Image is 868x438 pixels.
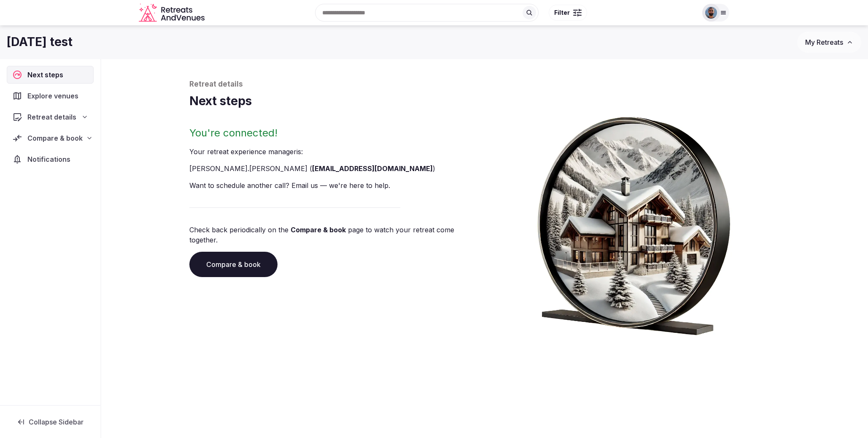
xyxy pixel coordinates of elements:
[797,32,861,53] button: My Retreats
[27,154,74,164] span: Notifications
[27,91,82,101] span: Explore venues
[189,180,481,190] p: Want to schedule another call? Email us — we're here to help.
[189,163,481,174] li: [PERSON_NAME].[PERSON_NAME] ( )
[522,109,746,335] img: Winter chalet retreat in picture frame
[7,66,94,84] a: Next steps
[554,8,570,17] span: Filter
[27,112,76,122] span: Retreat details
[139,3,206,22] svg: Retreats and Venues company logo
[189,147,481,157] p: Your retreat experience manager is :
[189,93,780,109] h1: Next steps
[7,413,94,431] button: Collapse Sidebar
[805,38,843,46] span: My Retreats
[7,34,73,50] h1: [DATE] test
[189,79,780,90] p: Retreat details
[29,418,84,426] span: Collapse Sidebar
[189,252,278,277] a: Compare & book
[139,3,206,22] a: Visit the homepage
[291,226,346,234] a: Compare & book
[27,70,67,80] span: Next steps
[705,7,717,19] img: oliver.kattan
[27,133,83,143] span: Compare & book
[189,225,481,245] p: Check back periodically on the page to watch your retreat come together.
[7,87,94,105] a: Explore venues
[549,5,587,21] button: Filter
[189,126,481,140] h2: You're connected!
[7,150,94,168] a: Notifications
[312,164,433,173] a: [EMAIL_ADDRESS][DOMAIN_NAME]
